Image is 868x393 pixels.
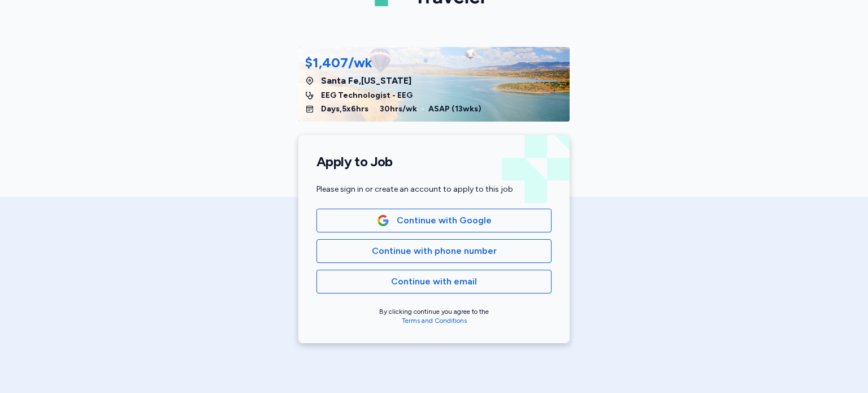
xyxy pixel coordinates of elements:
[305,54,372,72] div: $1,407/wk
[316,153,552,170] h1: Apply to Job
[321,90,413,101] span: EEG Technologist - EEG
[316,270,552,293] button: Continue with email
[316,239,552,263] button: Continue with phone number
[402,317,467,325] a: Terms and Conditions
[372,244,497,258] span: Continue with phone number
[321,103,368,115] span: Days , 5 x 6 hrs
[316,307,552,325] div: By clicking continue you agree to the
[391,275,477,288] span: Continue with email
[380,103,417,115] span: 30 hrs/wk
[377,214,389,227] img: Google Logo
[316,209,552,232] button: Google LogoContinue with Google
[316,184,552,195] div: Please sign in or create an account to apply to this job
[321,74,411,88] span: Santa Fe , [US_STATE]
[397,214,492,227] span: Continue with Google
[428,103,481,115] span: ASAP ( 13 wks)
